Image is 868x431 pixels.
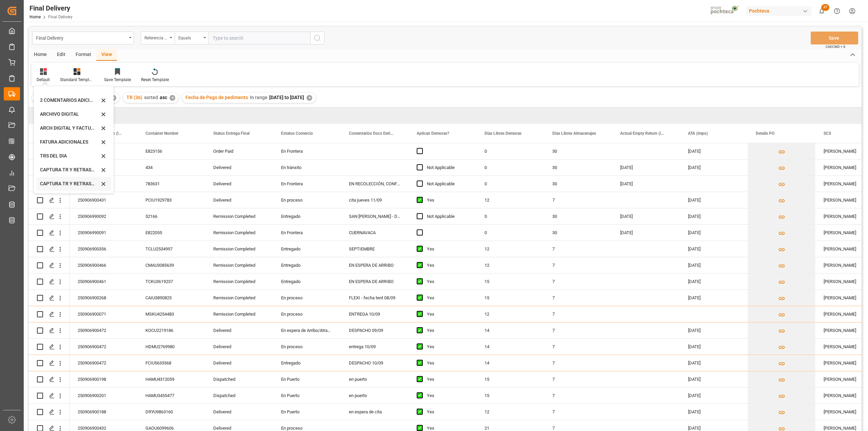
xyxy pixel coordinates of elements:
div: entrega 10/09 [341,339,409,355]
span: SCS [824,131,831,136]
div: Remission Completed [205,274,273,289]
span: 37 [821,4,829,11]
div: en puerto [341,388,409,404]
div: EN ESPERA DE ARRIBO [341,257,409,273]
div: CMAU3085639 [137,257,205,273]
div: Press SPACE to select this row. [29,371,70,388]
div: Yes [427,290,468,306]
div: ✕ [307,95,312,101]
button: open menu [175,32,209,44]
div: Not Applicable [427,209,468,224]
div: Remission Completed [205,290,273,306]
div: 7 [544,339,612,355]
span: Aplican Demoras? [417,131,449,136]
div: 250906900201 [70,388,137,404]
div: En proceso [273,306,341,322]
div: [DATE] [680,160,748,175]
div: Remission Completed [205,225,273,241]
div: TCLU2534997 [137,241,205,257]
button: search button [310,32,324,44]
div: HDMU2769980 [137,339,205,355]
div: DESPACHO 09/09 [341,322,409,338]
div: 7 [544,388,612,404]
div: FCIU5633568 [137,355,205,371]
div: 250906990092 [70,208,137,224]
div: 14 [476,322,544,338]
div: ✕ [170,95,175,101]
div: DESPACHO 10/09 [341,355,409,371]
div: SAN [PERSON_NAME] - DOCTOS ENVIADO AYER [341,208,409,224]
button: Save [811,32,858,44]
div: [DATE] [680,322,748,338]
div: Pochteca [746,6,811,16]
div: 250906900198 [70,371,137,387]
span: In range [250,95,268,100]
input: Type to search [209,32,310,44]
div: Delivered [205,355,273,371]
div: ENTREGA 10/09 [341,306,409,322]
div: CAIU3890825 [137,290,205,306]
div: SEPTIEMBRE [341,241,409,257]
div: 15 [476,388,544,404]
div: Final Delivery [29,3,73,13]
div: Home [29,49,52,61]
div: en espera de cita [341,404,409,420]
div: En proceso [273,192,341,208]
div: PCIU1929783 [137,192,205,208]
div: Yes [427,258,468,273]
div: Entregado [273,257,341,273]
span: ATA (impo) [688,131,708,136]
div: 14 [476,355,544,371]
span: Container Number [145,131,178,136]
div: FATURA ADICIONALES [40,138,99,146]
div: Reset Template [141,77,169,83]
span: Estatus Comercio [281,131,313,136]
div: [DATE] [680,208,748,224]
div: [DATE] [680,274,748,289]
div: 12 [476,257,544,273]
div: [DATE] [680,355,748,371]
div: Press SPACE to select this row. [29,404,70,420]
div: En Frontera [273,176,341,192]
div: Press SPACE to select this row. [29,322,70,339]
div: 0 [476,176,544,192]
div: Entregado [273,241,341,257]
div: 7 [544,257,612,273]
div: 7 [544,241,612,257]
div: CUERNAVACA [341,225,409,241]
div: [DATE] [680,241,748,257]
div: Press SPACE to select this row. [29,290,70,306]
div: 250906900356 [70,241,137,257]
div: 15 [476,371,544,387]
div: 250906990091 [70,225,137,241]
div: 12 [476,192,544,208]
div: Order Paid [205,143,273,159]
div: Press SPACE to select this row. [29,241,70,257]
div: View [96,49,117,61]
span: [DATE] to [DATE] [269,95,304,100]
div: Press SPACE to select this row. [29,160,70,176]
div: Not Applicable [427,176,468,192]
div: 12 [476,404,544,420]
button: open menu [32,32,134,44]
div: Not Applicable [427,160,468,175]
span: sorted [144,95,158,100]
div: Dispatched [205,371,273,387]
div: En Frontera [273,225,341,241]
span: Details PO [756,131,774,136]
div: [DATE] [680,225,748,241]
div: Delivered [205,192,273,208]
div: E823156 [137,143,205,159]
div: [DATE] [612,176,680,192]
div: 250906900188 [70,404,137,420]
div: Remission Completed [205,306,273,322]
div: cita jueves 11/09 [341,192,409,208]
div: Edit [52,49,71,61]
div: CAPTURA TR Y RETRASO CON ENTREGA Y SUCURSAL [40,180,99,187]
div: Press SPACE to select this row. [29,339,70,355]
div: 7 [544,355,612,371]
div: Yes [427,323,468,338]
div: 30 [544,160,612,175]
div: 7 [544,371,612,387]
div: 14 [476,339,544,355]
